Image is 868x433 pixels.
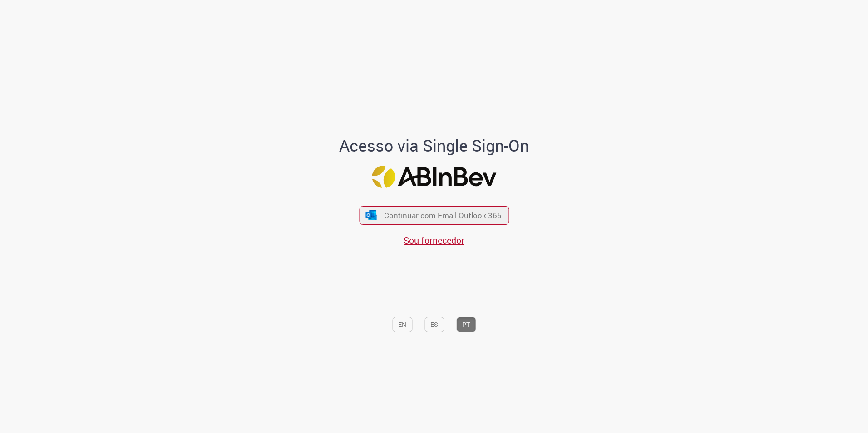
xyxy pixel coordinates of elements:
img: Logo ABInBev [372,166,496,188]
h1: Acesso via Single Sign-On [308,137,560,155]
span: Continuar com Email Outlook 365 [384,210,502,221]
button: ES [424,317,444,332]
img: ícone Azure/Microsoft 360 [365,210,378,220]
button: ícone Azure/Microsoft 360 Continuar com Email Outlook 365 [359,206,509,225]
button: PT [456,317,476,332]
button: EN [392,317,412,332]
a: Sou fornecedor [404,234,464,246]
